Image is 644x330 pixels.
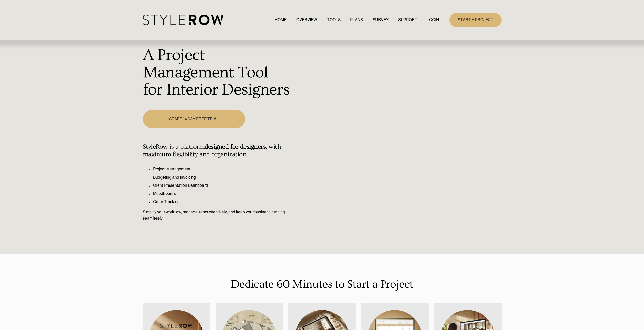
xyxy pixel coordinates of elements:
p: Order Tracking [153,199,291,205]
a: OVERVIEW [296,16,317,23]
img: StyleRow [143,15,223,25]
a: HOME [275,16,287,23]
p: Moodboards [153,191,291,197]
a: TOOLS [327,16,341,23]
a: LOGIN [427,16,439,23]
h1: A Project Management Tool for Interior Designers [143,47,291,99]
p: Dedicate 60 Minutes to Start a Project [143,276,502,293]
p: Project Management [153,166,291,172]
strong: designed for designers [205,143,266,150]
a: folder dropdown [398,16,417,23]
p: Simplify your workflow, manage items effectively, and keep your business running seamlessly. [143,209,291,221]
a: START A PROJECT [449,13,502,27]
a: START 14 DAY FREE TRIAL [143,110,245,128]
p: Budgeting and Invoicing [153,174,291,180]
p: Client Presentation Dashboard [153,182,291,189]
a: PLANS [350,16,363,23]
span: SUPPORT [398,17,417,23]
a: SURVEY [373,16,389,23]
h4: StyleRow is a platform , with maximum flexibility and organization. [143,143,291,158]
